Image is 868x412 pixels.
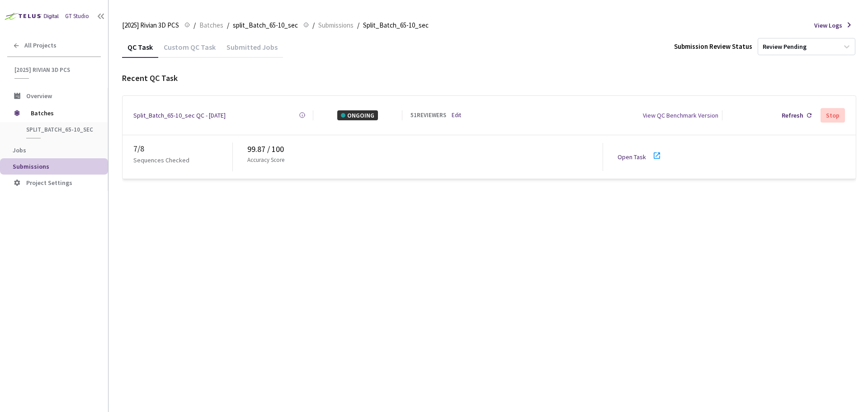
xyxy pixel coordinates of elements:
span: Submissions [318,20,354,31]
a: Submissions [316,20,355,30]
div: Submission Review Status [674,41,752,52]
div: 7 / 8 [133,142,232,155]
a: Batches [198,20,225,30]
div: Refresh [782,110,803,120]
div: 99.87 / 100 [247,143,603,156]
span: Jobs [13,146,26,154]
span: split_Batch_65-10_sec [233,20,298,31]
div: GT Studio [65,12,89,21]
div: Recent QC Task [122,72,856,85]
div: 51 REVIEWERS [410,111,446,120]
div: View QC Benchmark Version [643,110,718,120]
span: split_Batch_65-10_sec [26,126,93,133]
li: / [193,20,196,31]
div: Submitted Jobs [221,43,283,58]
a: Open Task [618,153,646,161]
span: [2025] Rivian 3D PCS [122,20,179,31]
a: Split_Batch_65-10_sec QC - [DATE] [133,110,226,120]
li: / [312,20,315,31]
p: Sequences Checked [133,155,189,165]
li: / [357,20,359,31]
span: Submissions [13,162,49,170]
div: Review Pending [763,43,807,51]
span: [2025] Rivian 3D PCS [14,66,95,74]
span: View Logs [814,20,842,30]
span: Overview [26,92,52,100]
span: Batches [31,104,93,122]
span: All Projects [24,42,57,49]
div: ONGOING [337,110,378,120]
span: Split_Batch_65-10_sec [363,20,429,31]
span: Project Settings [26,179,72,187]
li: / [227,20,229,31]
p: Accuracy Score [247,156,284,165]
a: Edit [452,111,461,120]
div: Custom QC Task [158,43,221,58]
div: QC Task [122,43,158,58]
div: Stop [826,112,840,119]
span: Batches [199,20,223,31]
